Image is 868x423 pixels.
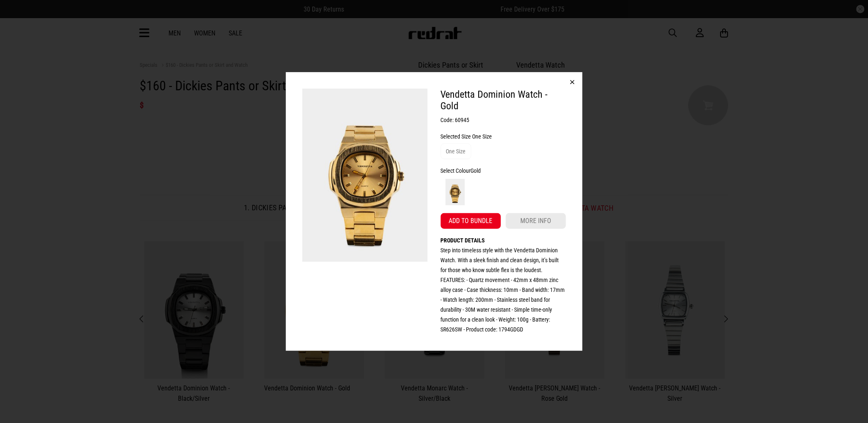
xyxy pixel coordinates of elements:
[7,3,31,28] button: Open LiveChat chat widget
[442,179,468,205] img: Gold
[506,213,566,229] a: More info
[446,146,466,156] div: One Size
[302,89,428,262] img: Vendetta Dominion Watch - Gold in Gold
[441,132,566,141] div: Selected Size
[441,115,566,125] h3: Code: 60945
[441,166,566,176] div: Select Colour
[473,133,492,140] span: One Size
[441,235,566,245] h4: Product details
[441,213,501,229] button: Add to bundle
[441,89,566,112] h2: Vendetta Dominion Watch - Gold
[441,245,566,334] p: Step into timeless style with the Vendetta Dominion Watch. With a sleek finish and clean design, ...
[471,167,481,174] span: Gold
